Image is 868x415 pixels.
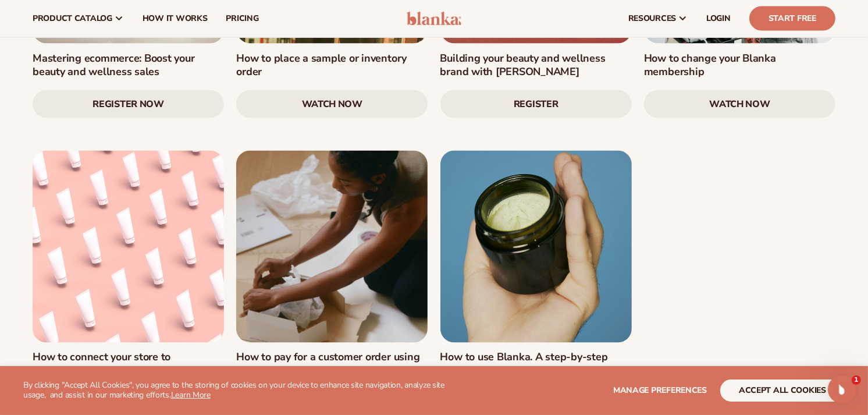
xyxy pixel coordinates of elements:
[440,52,632,79] h3: Building your beauty and wellness brand with [PERSON_NAME]
[33,14,112,23] span: product catalog
[33,351,224,378] h3: How to connect your store to [GEOGRAPHIC_DATA]
[749,6,835,31] a: Start Free
[644,52,835,79] h3: How to change your Blanka membership
[852,375,861,385] span: 1
[613,385,707,396] span: Manage preferences
[226,14,258,23] span: pricing
[706,14,731,23] span: LOGIN
[143,14,208,23] span: How It Works
[720,379,845,402] button: accept all cookies
[828,375,856,403] iframe: Intercom live chat
[407,12,462,26] img: logo
[23,381,466,400] p: By clicking "Accept All Cookies", you agree to the storing of cookies on your device to enhance s...
[644,90,835,118] a: watch now
[236,90,428,118] a: watch now
[628,14,676,23] span: resources
[33,90,224,118] a: Register Now
[440,351,632,378] h3: How to use Blanka. A step-by-step guide
[236,52,428,79] h3: How to place a sample or inventory order
[440,90,632,118] a: Register
[33,52,224,79] h3: Mastering ecommerce: Boost your beauty and wellness sales
[171,389,211,400] a: Learn More
[236,351,428,378] h3: How to pay for a customer order using Blanka
[613,379,707,402] button: Manage preferences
